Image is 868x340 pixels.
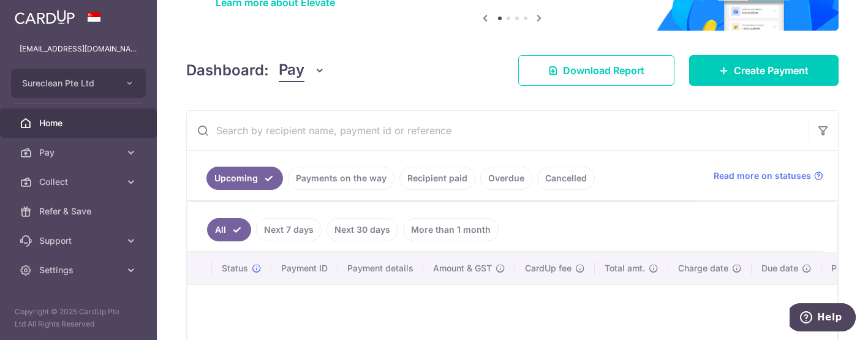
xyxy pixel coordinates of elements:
a: Overdue [480,167,532,190]
span: Read more on statuses [714,170,811,182]
span: Status [222,262,248,274]
a: More than 1 month [403,218,499,241]
span: Settings [39,264,120,276]
a: Upcoming [206,167,283,190]
button: Sureclean Pte Ltd [11,69,146,98]
a: Cancelled [537,167,595,190]
a: Create Payment [689,55,839,86]
span: Create Payment [734,63,809,78]
a: Next 30 days [326,218,398,241]
button: Pay [279,59,326,82]
span: CardUp fee [525,262,572,274]
a: Read more on statuses [714,170,823,182]
span: Refer & Save [39,205,120,217]
span: Download Report [563,63,644,78]
a: Next 7 days [256,218,322,241]
span: Total amt. [605,262,645,274]
a: Payments on the way [288,167,394,190]
span: Pay [279,59,304,82]
span: Amount & GST [433,262,492,274]
a: Recipient paid [399,167,475,190]
a: All [207,218,251,241]
th: Payment details [338,252,423,284]
span: Sureclean Pte Ltd [22,77,113,89]
span: Help [28,9,53,20]
span: Due date [761,262,798,274]
span: Home [39,117,120,129]
h4: Dashboard: [186,59,269,81]
span: Pay [39,146,120,159]
iframe: Opens a widget where you can find more information [790,303,856,334]
span: Charge date [678,262,728,274]
input: Search by recipient name, payment id or reference [187,111,809,150]
span: Collect [39,176,120,188]
th: Payment ID [271,252,338,284]
p: [EMAIL_ADDRESS][DOMAIN_NAME] [20,43,137,55]
img: CardUp [15,10,75,25]
a: Download Report [518,55,674,86]
span: Support [39,235,120,247]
